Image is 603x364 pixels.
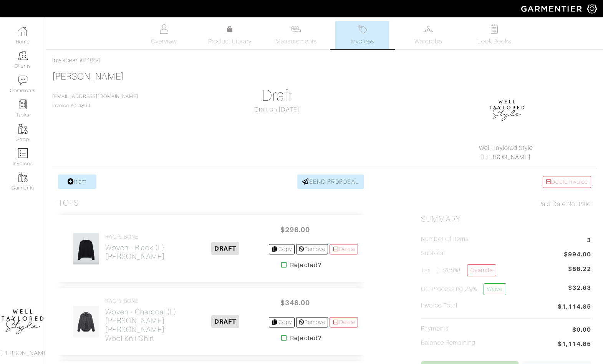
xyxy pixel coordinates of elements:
[272,294,318,311] span: $348.00
[211,315,239,328] span: DRAFT
[58,175,96,189] a: Item
[538,201,567,208] span: Paid Date:
[18,100,28,109] img: reminder-icon-8004d30b9f0a5d33ae49ab947aed9ed385cf756f9e5892f1edd6e32f2345188e.png
[568,283,591,298] span: $32.63
[52,56,597,65] div: / #24864
[414,37,442,46] span: Wardrobe
[18,124,28,134] img: garments-icon-b7da505a4dc4fd61783c78ac3ca0ef83fa9d6f193b1c9dc38574b1d14d53ca28.png
[558,302,591,312] span: $1,114.85
[424,24,433,34] img: wardrobe-487a4870c1b7c33e795ec22d11cfc2ed9d08956e64fb3008fe2437562e282088.svg
[587,4,597,13] img: gear-icon-white-bd11855cb880d31180b6d7d6211b90ccbf57a29d726f0c71d8c61bd08dd39cc2.png
[421,283,506,295] h5: CC Processing 2.9%
[351,37,374,46] span: Invoices
[421,236,469,243] h5: Number of Items
[269,244,295,254] a: Copy
[18,173,28,182] img: garments-icon-b7da505a4dc4fd61783c78ac3ca0ef83fa9d6f193b1c9dc38574b1d14d53ca28.png
[330,244,358,254] a: Delete
[481,154,531,161] a: [PERSON_NAME]
[105,243,165,261] h2: Woven - Black (L) [PERSON_NAME]
[467,21,521,49] a: Look Books
[568,264,591,274] span: $88.22
[517,2,587,15] img: garmentier-logo-header-white-b43fb05a5012e4ada735d5af1a66efaba907eab6374d6393d1fbf88cb4ef424d.png
[296,244,328,254] a: Remove
[192,105,362,114] div: Draft on [DATE]
[52,94,138,99] a: [EMAIL_ADDRESS][DOMAIN_NAME]
[291,24,301,34] img: measurements-466bbee1fd09ba9460f595b01e5d73f9e2bff037440d3c8f018324cb6cdf7a4a.svg
[105,234,165,261] a: RAG & BONE Woven - Black (L)[PERSON_NAME]
[151,37,177,46] span: Overview
[296,317,328,327] a: Remove
[18,75,28,85] img: comment-icon-a0a6a9ef722e966f86d9cbdc48e553b5cf19dbc54f86b18d962a5391bc8f6eb6.png
[479,145,533,151] a: Well Taylored Style
[52,94,138,108] span: Invoice # 24864
[269,21,323,49] a: Measurements
[73,306,99,338] img: J5uk1MrGsEVKHT7M2dsFUYhN
[467,264,496,276] a: Override
[105,298,182,343] a: RAG & BONE Woven - Charcoal (L)[PERSON_NAME] [PERSON_NAME] Wool Knit Shirt
[52,57,76,64] a: Invoices
[335,21,389,49] a: Invoices
[490,24,499,34] img: todo-9ac3debb85659649dc8f770b8b6100bb5dab4b48dedcbae339e5042a72dfd3cc.svg
[421,325,448,332] h5: Payments
[421,339,475,347] h5: Balance Remaining
[211,242,239,255] span: DRAFT
[572,325,591,334] span: $0.00
[297,175,364,189] a: SEND PROPOSAL
[192,86,362,105] h1: Draft
[358,24,367,34] img: orders-27d20c2124de7fd6de4e0e44c1d41de31381a507db9b33961299e4e07d508b8c.svg
[18,51,28,60] img: clients-icon-6bae9207a08558b7cb47a8932f037763ab4055f8c8b6bfacd5dc20c3e0201464.png
[159,24,169,34] img: basicinfo-40fd8af6dae0f16599ec9e87c0ef1c0a1fdea2edbe929e3d69a839185d80c458.svg
[73,233,99,265] img: 6VGg8HEjE3Y8SmiJuzcPTSkq
[203,25,257,46] a: Product Library
[18,27,28,36] img: dashboard-icon-dbcd8f5a0b271acd01030246c82b418ddd0df26cd7fceb0bd07c9910d44c42f6.png
[137,21,191,49] a: Overview
[484,283,506,295] a: Waive
[488,90,526,128] img: 1593278135251.png.png
[421,302,457,309] h5: Invoice Total
[401,21,455,49] a: Wardrobe
[564,250,591,260] span: $994.00
[421,199,591,209] div: Not Paid
[105,234,165,240] h4: RAG & BONE
[18,148,28,158] img: orders-icon-0abe47150d42831381b5fb84f609e132dff9fe21cb692f30cb5eec754e2cba89.png
[52,71,124,81] a: [PERSON_NAME]
[421,214,591,224] h2: Summary
[290,334,321,343] strong: Rejected?
[558,339,591,350] span: $1,114.85
[208,37,252,46] span: Product Library
[330,317,358,327] a: Delete
[543,176,591,188] a: Delete Invoice
[421,250,445,257] h5: Subtotal
[272,221,318,238] span: $298.00
[477,37,512,46] span: Look Books
[105,298,182,304] h4: RAG & BONE
[58,198,79,208] h3: Tops
[105,307,182,343] h2: Woven - Charcoal (L) [PERSON_NAME] [PERSON_NAME] Wool Knit Shirt
[587,236,591,246] span: 3
[421,264,496,276] h5: Tax ( : 8.88%)
[290,261,321,270] strong: Rejected?
[269,317,295,327] a: Copy
[275,37,317,46] span: Measurements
